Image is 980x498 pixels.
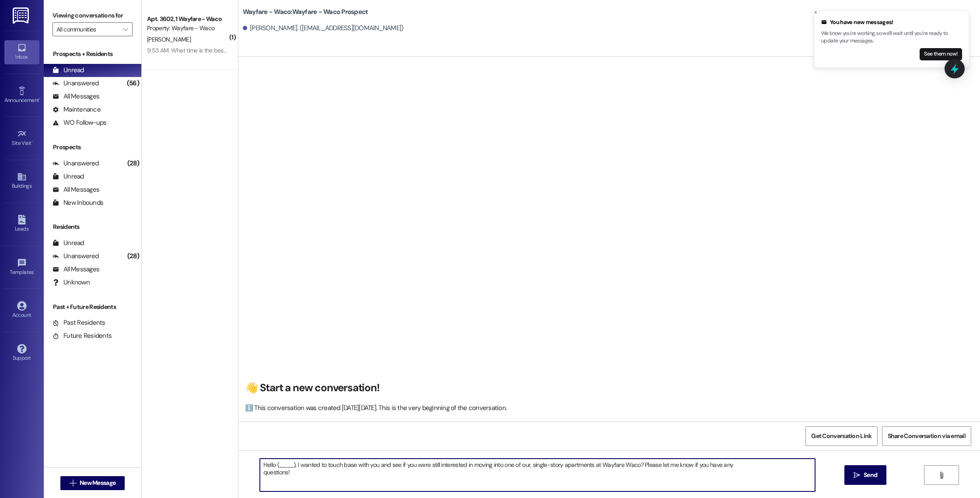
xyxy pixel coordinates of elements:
[52,198,103,207] div: New Inbounds
[123,26,128,33] i: 
[882,426,971,446] button: Share Conversation via email
[147,35,191,43] span: [PERSON_NAME]
[821,18,962,27] div: You have new messages!
[44,222,141,231] div: Residents
[125,157,141,170] div: (28)
[125,249,141,263] div: (28)
[52,105,101,114] div: Maintenance
[39,96,40,102] span: •
[56,22,119,36] input: All communities
[34,268,35,274] span: •
[52,318,105,327] div: Past Residents
[844,465,887,485] button: Send
[245,381,969,395] h2: 👋 Start a new conversation!
[125,77,141,90] div: (56)
[4,40,39,64] a: Inbox
[888,431,966,441] span: Share Conversation via email
[70,480,76,487] i: 
[854,472,860,479] i: 
[260,459,815,491] textarea: Hello (____), I wanted to touch base with you and see if you were still interested in moving into...
[864,470,877,480] span: Send
[805,426,877,446] button: Get Conversation Link
[4,298,39,322] a: Account
[44,302,141,312] div: Past + Future Residents
[52,79,99,88] div: Unanswered
[52,265,99,274] div: All Messages
[4,256,39,279] a: Templates •
[4,341,39,365] a: Support
[811,8,820,17] button: Close toast
[811,431,871,441] span: Get Conversation Link
[147,24,228,33] div: Property: Wayfare - Waco
[4,169,39,193] a: Buildings
[52,185,99,194] div: All Messages
[52,159,99,168] div: Unanswered
[52,66,84,75] div: Unread
[821,30,962,45] p: We know you're working, so we'll wait until you're ready to update your messages.
[243,24,404,33] div: [PERSON_NAME]. ([EMAIL_ADDRESS][DOMAIN_NAME])
[4,212,39,236] a: Leads
[13,7,31,24] img: ResiDesk Logo
[31,139,33,145] span: •
[80,478,115,487] span: New Message
[243,7,368,17] b: Wayfare - Waco: Wayfare - Waco Prospect
[52,238,84,248] div: Unread
[920,48,962,60] button: See them now!
[60,476,125,490] button: New Message
[44,143,141,152] div: Prospects
[4,126,39,150] a: Site Visit •
[938,472,945,479] i: 
[52,172,84,181] div: Unread
[52,252,99,261] div: Unanswered
[52,92,99,101] div: All Messages
[52,118,106,127] div: WO Follow-ups
[147,14,228,24] div: Apt. 3602, 1 Wayfare - Waco
[52,331,112,340] div: Future Residents
[52,9,133,22] label: Viewing conversations for
[245,403,969,413] div: ℹ️ This conversation was created [DATE][DATE]. This is the very beginning of the conversation.
[44,49,141,59] div: Prospects + Residents
[147,46,285,54] div: 9:53 AM: What time is the best control coming [DATE]?
[52,278,90,287] div: Unknown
